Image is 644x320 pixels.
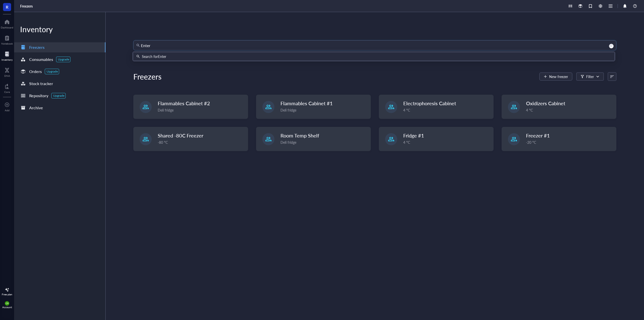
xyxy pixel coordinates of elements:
div: Dashboard [1,26,13,29]
span: CR [6,302,8,304]
button: New freezer [539,73,572,81]
a: Core [4,82,10,93]
a: Inventory [2,50,13,61]
div: Inventory [2,58,13,61]
div: Orders [29,68,42,75]
div: Inventory [14,24,105,34]
div: Deli fridge [158,107,245,113]
div: Deli fridge [280,139,368,145]
a: Stock tracker [14,79,105,89]
div: -20 °C [526,139,613,145]
div: 4 °C [403,107,490,113]
span: New freezer [549,75,568,79]
div: Stock tracker [29,80,53,87]
span: Flammables Cabinet #2 [158,100,210,107]
div: Search for Enter [142,54,166,59]
div: -80 °C [158,139,245,145]
a: Freezers [20,4,34,8]
span: Room Temp Shelf [280,132,319,139]
span: R [6,4,8,10]
div: Deli fridge [280,107,368,113]
span: Oxidizers Cabinet [526,100,565,107]
span: Electrophoresis Cabinet [403,100,456,107]
div: Upgrade [58,57,69,61]
a: Dashboard [1,18,13,29]
div: Upgrade [47,69,58,74]
div: Core [4,90,10,93]
div: Freezers [29,44,45,51]
div: Add [5,109,10,112]
span: Flammables Cabinet #1 [280,100,333,107]
div: 4 °C [526,107,613,113]
a: ConsumablesUpgrade [14,54,105,64]
div: Freezers [133,72,162,82]
div: Account [2,306,12,309]
a: Freezers [14,42,105,52]
div: Archive [29,104,43,111]
div: DNA [4,74,10,77]
div: Notebook [1,42,13,45]
a: Notebook [1,34,13,45]
a: DNA [4,66,10,77]
span: Fridge #1 [403,132,424,139]
div: Consumables [29,56,53,63]
div: 4 °C [403,139,490,145]
a: OrdersUpgrade [14,66,105,77]
div: Filter [586,74,594,79]
div: Upgrade [53,94,64,98]
div: Repository [29,92,48,99]
span: Shared -80C Freezer [158,132,203,139]
div: Free plan [2,293,12,296]
a: Archive [14,103,105,113]
span: Freezer #1 [526,132,550,139]
a: RepositoryUpgrade [14,91,105,101]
